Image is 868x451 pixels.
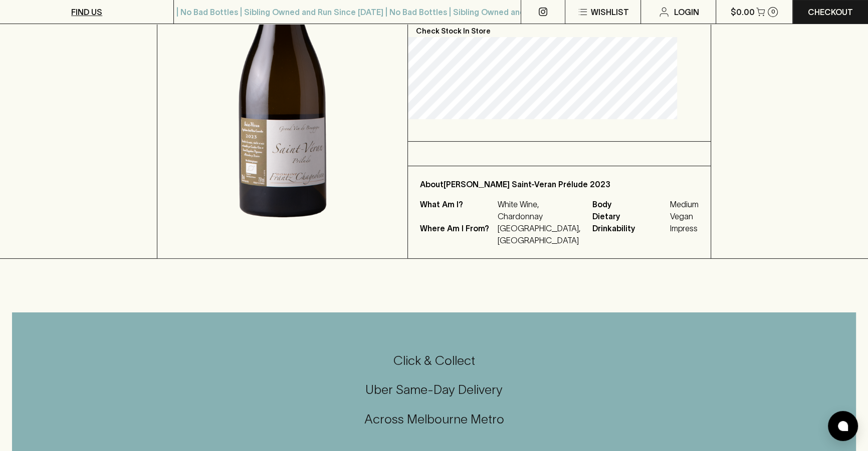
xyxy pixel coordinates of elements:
p: FIND US [71,6,102,18]
p: Login [674,6,699,18]
p: White Wine, Chardonnay [498,198,580,222]
p: Check Stock In Store [408,18,711,37]
p: 0 [771,9,775,15]
img: bubble-icon [838,421,848,431]
span: Vegan [670,210,699,222]
span: Body [592,198,668,210]
h5: Uber Same-Day Delivery [12,381,856,398]
h5: Across Melbourne Metro [12,411,856,427]
p: Wishlist [591,6,629,18]
span: Medium [670,198,699,210]
span: Dietary [592,210,668,222]
span: Drinkability [592,222,668,234]
p: Checkout [808,6,853,18]
h5: Click & Collect [12,352,856,369]
p: What Am I? [420,198,495,222]
p: About [PERSON_NAME] Saint-Veran Prélude 2023 [420,178,699,190]
p: $0.00 [730,6,754,18]
span: Impress [670,222,699,234]
p: [GEOGRAPHIC_DATA], [GEOGRAPHIC_DATA] [498,222,580,246]
p: Where Am I From? [420,222,495,246]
